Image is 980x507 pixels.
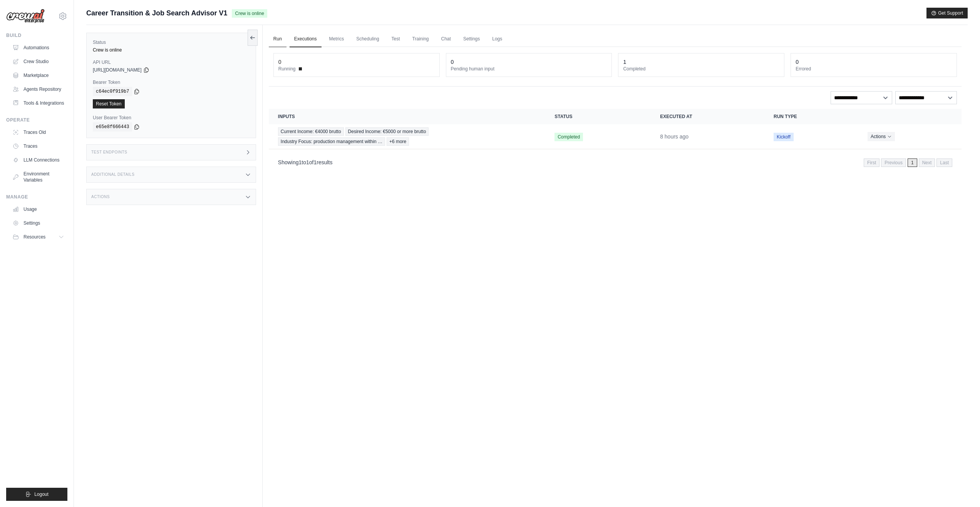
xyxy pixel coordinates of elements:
span: Last [936,158,952,167]
a: Crew Studio [9,55,67,68]
a: Usage [9,203,67,215]
span: Logout [34,491,49,497]
img: Logo [6,9,45,23]
div: Build [6,32,67,38]
a: Tools & Integrations [9,97,67,109]
span: Industry Focus: production management within … [278,137,385,146]
a: Agents Repository [9,83,67,95]
span: Current Income: €4000 brutto [278,127,344,136]
nav: Pagination [269,152,962,172]
label: Bearer Token [93,79,250,85]
div: Crew is online [93,47,250,53]
th: Executed at [651,109,764,124]
span: Previous [881,158,906,167]
div: Manage [6,194,67,200]
code: e65e8f666443 [93,122,132,132]
a: Marketplace [9,69,67,82]
span: Resources [23,234,45,240]
th: Inputs [269,109,545,124]
a: Settings [459,31,484,47]
label: Status [93,39,250,45]
span: Next [919,158,935,167]
label: User Bearer Token [93,115,250,121]
div: 0 [451,58,454,66]
label: API URL [93,59,250,65]
th: Status [545,109,651,124]
h3: Actions [91,195,110,199]
a: Training [408,31,434,47]
span: Crew is online [232,9,267,18]
dt: Pending human input [451,66,607,72]
nav: Pagination [864,158,952,167]
span: [URL][DOMAIN_NAME] [93,67,142,73]
a: Automations [9,42,67,54]
span: +6 more [387,137,409,146]
a: Metrics [325,31,349,47]
a: Executions [290,31,322,47]
span: Desired Income: €5000 or more brutto [345,127,429,136]
button: Get Support [926,8,968,18]
span: Kickoff [774,133,794,141]
button: Actions for execution [868,132,895,141]
dt: Errored [796,66,952,72]
time: September 28, 2025 at 14:25 CEST [660,133,689,140]
p: Showing to of results [278,158,333,166]
span: Completed [554,133,583,141]
span: 1 [908,158,917,167]
div: 0 [278,58,281,66]
a: Traces Old [9,126,67,138]
a: Environment Variables [9,168,67,186]
span: Running [278,66,296,72]
button: Resources [9,231,67,243]
section: Crew executions table [269,109,962,172]
a: Run [269,31,286,47]
a: Settings [9,217,67,229]
a: Traces [9,140,67,152]
a: Scheduling [352,31,384,47]
div: Operate [6,117,67,123]
span: 1 [299,159,302,165]
span: 1 [306,159,309,165]
a: LLM Connections [9,154,67,166]
a: Reset Token [93,99,125,108]
th: Run Type [764,109,858,124]
a: Chat [437,31,456,47]
code: c64ec0f919b7 [93,87,132,96]
div: 0 [796,58,799,66]
span: First [864,158,879,167]
span: 1 [313,159,317,165]
a: Logs [487,31,507,47]
h3: Additional Details [91,172,134,177]
span: Career Transition & Job Search Advisor V1 [86,8,227,18]
dt: Completed [623,66,779,72]
a: Test [387,31,405,47]
div: 1 [623,58,626,66]
a: View execution details for Current Income [278,127,536,146]
button: Logout [6,488,67,501]
h3: Test Endpoints [91,150,127,155]
iframe: Chat Widget [941,470,980,507]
